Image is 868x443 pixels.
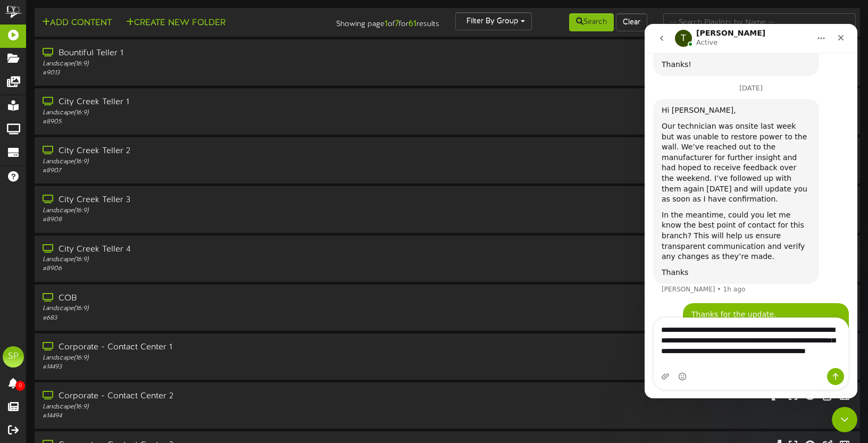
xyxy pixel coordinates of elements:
div: Landscape ( 16:9 ) [43,354,371,363]
div: SP [3,346,24,367]
div: Corporate - Contact Center 1 [43,341,371,354]
div: # 8907 [43,166,371,175]
input: -- Search Playlists by Name -- [663,13,856,31]
div: # 9013 [43,69,371,78]
button: Create New Folder [123,16,229,30]
div: Landscape ( 16:9 ) [43,108,371,118]
div: Showing page of for results [308,12,447,30]
div: Landscape ( 16:9 ) [43,60,371,69]
div: Corporate - Contact Center 2 [43,390,371,403]
button: Filter By Group [455,12,532,30]
button: Search [569,13,614,31]
div: # 8905 [43,118,371,127]
iframe: Intercom live chat [645,24,857,398]
div: # 8908 [43,215,371,224]
strong: 1 [385,19,388,29]
iframe: Intercom live chat [832,407,857,432]
div: COB [43,292,371,305]
div: Landscape ( 16:9 ) [43,304,371,313]
div: City Creek Teller 4 [43,244,371,256]
div: Bountiful Teller 1 [43,47,371,60]
div: # 683 [43,314,371,323]
div: City Creek Teller 3 [43,194,371,206]
div: # 8906 [43,264,371,273]
div: Landscape ( 16:9 ) [43,206,371,215]
div: Landscape ( 16:9 ) [43,255,371,264]
div: City Creek Teller 2 [43,145,371,157]
span: 0 [15,381,25,391]
div: Landscape ( 16:9 ) [43,403,371,412]
strong: 7 [395,19,399,29]
button: Clear [616,13,647,31]
div: Landscape ( 16:9 ) [43,157,371,166]
div: # 14494 [43,412,371,421]
button: Add Content [39,16,115,30]
strong: 61 [408,19,416,29]
div: # 14493 [43,363,371,372]
div: City Creek Teller 1 [43,96,371,108]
